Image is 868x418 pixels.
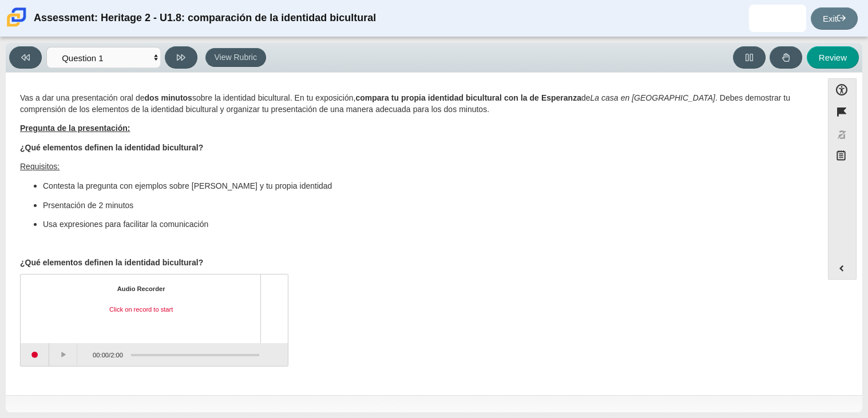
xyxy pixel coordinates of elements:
strong: dos minutos [145,93,192,103]
a: Carmen School of Science & Technology [5,21,29,31]
strong: Pregunta de la presentación: [20,123,130,133]
div: Assessment items [11,78,817,391]
img: Carmen School of Science & Technology [5,5,29,29]
span: 2:00 [110,351,123,359]
button: Open Accessibility Menu [828,78,857,101]
div: Click on record to start [31,305,251,315]
button: Flag item [828,101,857,123]
button: View Rubric [205,48,266,67]
div: Assessment: Heritage 2 - U1.8: comparación de la identidad bicultural [34,5,376,32]
u: Requisitos: [20,161,60,172]
span: / [109,351,110,359]
p: Contesta la pregunta con ejemplos sobre [PERSON_NAME] y tu propia identidad [43,181,808,192]
button: Raise Your Hand [770,46,802,69]
div: Audio Recorder [117,285,165,294]
p: Vas a dar una presentación oral de sobre la identidad bicultural. En tu exposición, de . Debes de... [20,93,808,115]
button: Notepad [828,146,857,169]
button: Play [49,343,78,366]
button: Start recording [21,343,49,366]
a: Exit [811,7,858,30]
button: Toggle response masking [828,124,857,146]
span: 00:00 [93,351,109,359]
div: Progress [131,354,259,356]
img: ivan.cruzramirez.r3K12J [768,9,787,27]
b: ¿Qué elementos definen la identidad bicultural? [20,257,203,268]
p: Usa expresiones para facilitar la comunicación [43,219,808,230]
i: La casa en [GEOGRAPHIC_DATA] [590,93,715,103]
p: Prsentación de 2 minutos [43,200,808,212]
strong: compara tu propia identidad bicultural con la de Esperanza [355,93,581,103]
b: ¿Qué elementos definen la identidad bicultural? [20,142,203,153]
button: Review [807,46,859,69]
button: Expand menu. Displays the button labels. [829,257,856,279]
